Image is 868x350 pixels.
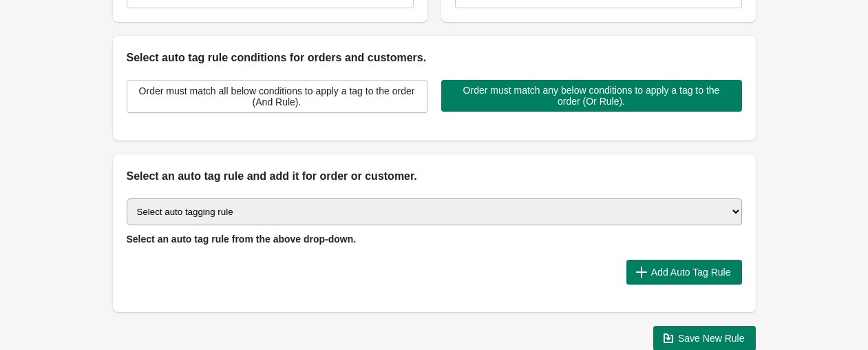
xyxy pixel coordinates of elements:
[127,50,742,66] h2: Select auto tag rule conditions for orders and customers.
[127,234,357,245] span: Select an auto tag rule from the above drop-down.
[138,85,416,107] span: Order must match all below conditions to apply a tag to the order (And Rule).
[452,85,731,107] span: Order must match any below conditions to apply a tag to the order (Or Rule).
[127,168,742,185] h2: Select an auto tag rule and add it for order or customer.
[626,260,742,285] button: Add Auto Tag Rule
[678,333,745,344] span: Save New Rule
[651,267,731,278] span: Add Auto Tag Rule
[127,80,427,113] button: Order must match all below conditions to apply a tag to the order (And Rule).
[441,80,742,112] button: Order must match any below conditions to apply a tag to the order (Or Rule).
